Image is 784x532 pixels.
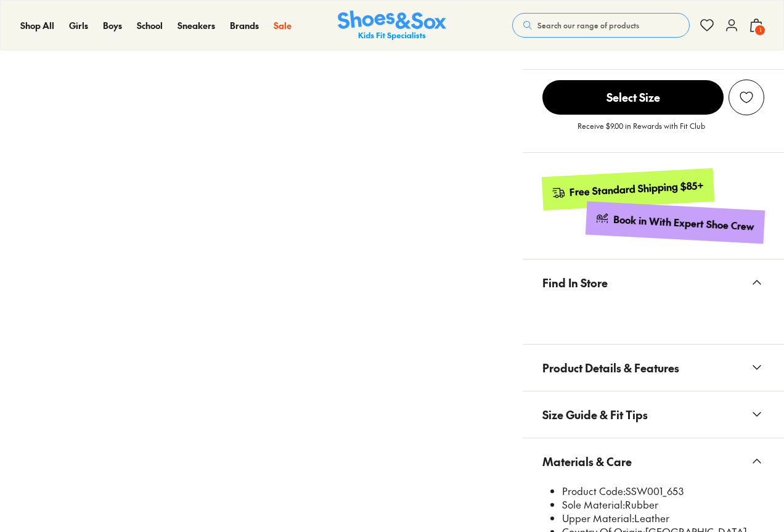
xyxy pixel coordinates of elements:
a: Shoes & Sox [338,10,446,41]
iframe: Find in Store [542,306,764,329]
button: Size Guide & Fit Tips [523,391,784,438]
a: Sale [274,19,292,32]
li: SSW001_653 [562,485,764,498]
iframe: Gorgias live chat messenger [12,449,62,495]
span: Search our range of products [537,20,639,31]
span: Upper Material: [562,511,634,525]
a: Sneakers [178,19,215,32]
a: Brands [230,19,259,32]
span: Select Size [542,80,724,115]
a: School [137,19,163,32]
span: Materials & Care [542,443,632,480]
a: Free Standard Shipping $85+ [542,168,714,210]
a: Book in With Expert Shoe Crew [586,201,765,243]
button: Search our range of products [512,13,690,38]
button: Select Size [542,80,724,115]
span: 1 [754,24,766,36]
li: Leather [562,512,764,525]
button: Find In Store [523,260,784,306]
div: Book in With Expert Shoe Crew [613,213,755,234]
span: Product Details & Features [542,350,679,386]
a: Girls [69,19,88,32]
button: Product Details & Features [523,345,784,391]
span: Find In Store [542,264,608,301]
p: Receive $9.00 in Rewards with Fit Club [578,120,705,142]
span: Size Guide & Fit Tips [542,396,648,433]
button: Materials & Care [523,438,784,485]
span: Sole Material: [562,497,625,511]
img: SNS_Logo_Responsive.svg [338,10,446,41]
div: Free Standard Shipping $85+ [570,178,704,198]
span: Product Code: [562,484,626,497]
li: Rubber [562,498,764,512]
button: Add to Wishlist [729,80,764,115]
a: Shop All [20,19,54,32]
a: Boys [103,19,122,32]
button: 1 [749,12,764,39]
